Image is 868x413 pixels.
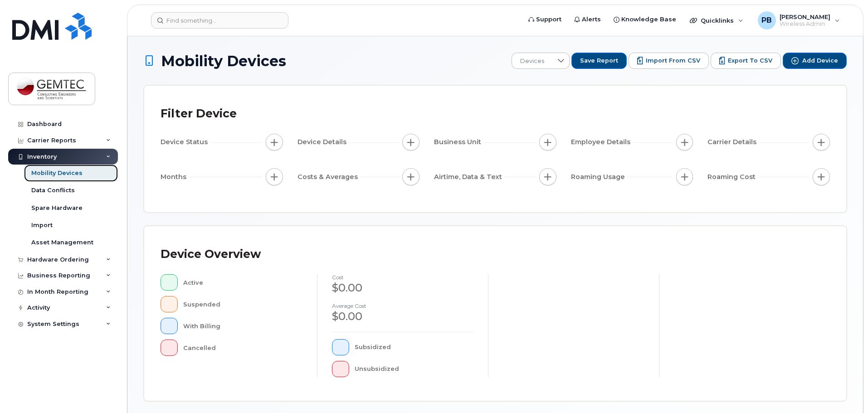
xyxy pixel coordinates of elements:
[629,53,709,69] button: Import from CSV
[297,137,349,147] span: Device Details
[297,172,361,182] span: Costs & Averages
[332,303,473,309] h4: Average cost
[802,57,838,65] span: Add Device
[571,53,627,69] button: Save Report
[355,339,474,355] div: Subsidized
[580,57,618,65] span: Save Report
[355,361,474,377] div: Unsubsidized
[512,53,552,69] span: Devices
[571,172,628,182] span: Roaming Usage
[707,172,758,182] span: Roaming Cost
[161,53,286,69] span: Mobility Devices
[332,280,473,296] div: $0.00
[161,102,237,126] div: Filter Device
[183,274,303,291] div: Active
[711,53,781,69] button: Export to CSV
[161,172,189,182] span: Months
[161,243,261,266] div: Device Overview
[183,340,303,356] div: Cancelled
[434,172,505,182] span: Airtime, Data & Text
[728,57,772,65] span: Export to CSV
[332,309,473,324] div: $0.00
[332,274,473,280] h4: cost
[434,137,484,147] span: Business Unit
[707,137,759,147] span: Carrier Details
[183,296,303,312] div: Suspended
[646,57,700,65] span: Import from CSV
[161,137,210,147] span: Device Status
[183,318,303,334] div: With Billing
[571,137,633,147] span: Employee Details
[783,53,847,69] button: Add Device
